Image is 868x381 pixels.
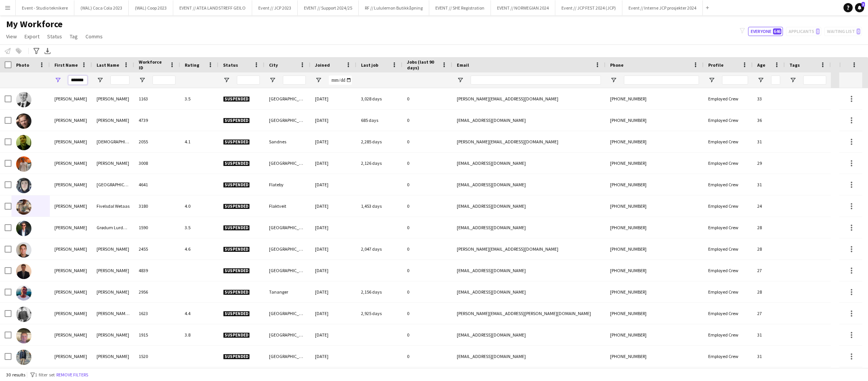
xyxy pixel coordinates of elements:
[605,303,704,324] div: [PHONE_NUMBER]
[97,62,119,68] span: Last Name
[402,260,452,281] div: 0
[610,77,617,84] button: Open Filter Menu
[402,110,452,131] div: 0
[269,77,276,84] button: Open Filter Menu
[223,62,238,68] span: Status
[704,88,753,109] div: Employed Crew
[50,174,92,195] div: [PERSON_NAME]
[134,217,180,238] div: 1590
[315,77,322,84] button: Open Filter Menu
[54,77,61,84] button: Open Filter Menu
[139,77,146,84] button: Open Filter Menu
[16,221,31,236] img: Daniel Grødum Lurdalen
[407,59,438,71] span: Jobs (last 90 days)
[789,77,796,84] button: Open Filter Menu
[74,0,129,15] button: (WAL) Coca Cola 2023
[180,131,218,152] div: 4.1
[223,118,250,123] span: Suspended
[310,217,356,238] div: [DATE]
[70,33,78,40] span: Tag
[223,161,250,166] span: Suspended
[223,139,250,145] span: Suspended
[92,153,134,174] div: [PERSON_NAME]
[605,131,704,152] div: [PHONE_NUMBER]
[180,303,218,324] div: 4.4
[264,88,310,109] div: [GEOGRAPHIC_DATA]
[16,62,29,68] span: Photo
[44,31,65,41] a: Status
[704,217,753,238] div: Employed Crew
[757,77,764,84] button: Open Filter Menu
[624,76,699,85] input: Phone Filter Input
[452,153,605,174] div: [EMAIL_ADDRESS][DOMAIN_NAME]
[21,31,43,41] a: Export
[753,131,785,152] div: 31
[310,238,356,259] div: [DATE]
[180,217,218,238] div: 3.5
[356,110,402,131] div: 685 days
[32,46,41,56] app-action-btn: Advanced filters
[223,182,250,188] span: Suspended
[134,131,180,152] div: 2055
[452,217,605,238] div: [EMAIL_ADDRESS][DOMAIN_NAME]
[153,76,176,85] input: Workforce ID Filter Input
[704,153,753,174] div: Employed Crew
[722,76,748,85] input: Profile Filter Input
[92,174,134,195] div: [GEOGRAPHIC_DATA]
[402,238,452,259] div: 0
[16,92,31,107] img: Daniel Borgsø Jensen
[310,153,356,174] div: [DATE]
[16,0,74,15] button: Event - Studio teknikere
[16,156,31,172] img: Daniel Da Silveira
[605,281,704,302] div: [PHONE_NUMBER]
[264,131,310,152] div: Sandnes
[92,260,134,281] div: [PERSON_NAME]
[264,238,310,259] div: [GEOGRAPHIC_DATA]
[264,260,310,281] div: [GEOGRAPHIC_DATA]
[92,346,134,367] div: [PERSON_NAME]
[704,131,753,152] div: Employed Crew
[47,33,62,40] span: Status
[356,303,402,324] div: 2,925 days
[356,281,402,302] div: 2,156 days
[359,0,429,15] button: RF // Lululemon Butikkåpning
[92,324,134,345] div: [PERSON_NAME]
[452,303,605,324] div: [PERSON_NAME][EMAIL_ADDRESS][PERSON_NAME][DOMAIN_NAME]
[50,281,92,302] div: [PERSON_NAME]
[452,260,605,281] div: [EMAIL_ADDRESS][DOMAIN_NAME]
[92,281,134,302] div: [PERSON_NAME]
[452,110,605,131] div: [EMAIL_ADDRESS][DOMAIN_NAME]
[452,195,605,217] div: [EMAIL_ADDRESS][DOMAIN_NAME]
[356,195,402,217] div: 1,453 days
[605,238,704,259] div: [PHONE_NUMBER]
[452,238,605,259] div: [PERSON_NAME][EMAIL_ADDRESS][DOMAIN_NAME]
[452,346,605,367] div: [EMAIL_ADDRESS][DOMAIN_NAME]
[753,195,785,217] div: 24
[92,195,134,217] div: Fivelsdal Wetaas
[50,324,92,345] div: [PERSON_NAME]
[92,88,134,109] div: [PERSON_NAME]
[50,110,92,131] div: [PERSON_NAME]
[134,324,180,345] div: 1915
[223,246,250,252] span: Suspended
[753,88,785,109] div: 33
[283,76,306,85] input: City Filter Input
[329,76,352,85] input: Joined Filter Input
[704,281,753,302] div: Employed Crew
[605,324,704,345] div: [PHONE_NUMBER]
[43,46,52,56] app-action-btn: Export XLSX
[16,178,31,193] img: Daniel Ekeberg
[223,289,250,295] span: Suspended
[264,346,310,367] div: [GEOGRAPHIC_DATA]
[16,328,31,343] img: Daniel Jensen
[803,76,826,85] input: Tags Filter Input
[92,217,134,238] div: Grødum Lurdalen
[264,303,310,324] div: [GEOGRAPHIC_DATA]
[54,62,78,68] span: First Name
[402,174,452,195] div: 0
[402,324,452,345] div: 0
[180,238,218,259] div: 4.6
[356,238,402,259] div: 2,047 days
[471,76,601,85] input: Email Filter Input
[605,217,704,238] div: [PHONE_NUMBER]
